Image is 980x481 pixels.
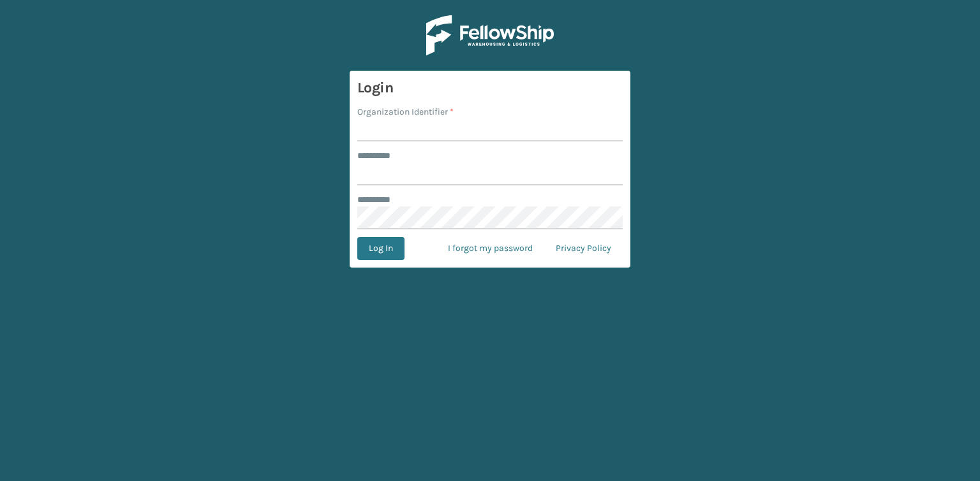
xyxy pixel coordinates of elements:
[544,237,623,260] a: Privacy Policy
[357,78,623,97] h3: Login
[357,237,405,260] button: Log In
[357,105,454,118] label: Organization Identifier
[436,237,544,260] a: I forgot my password
[426,15,554,55] img: Logo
